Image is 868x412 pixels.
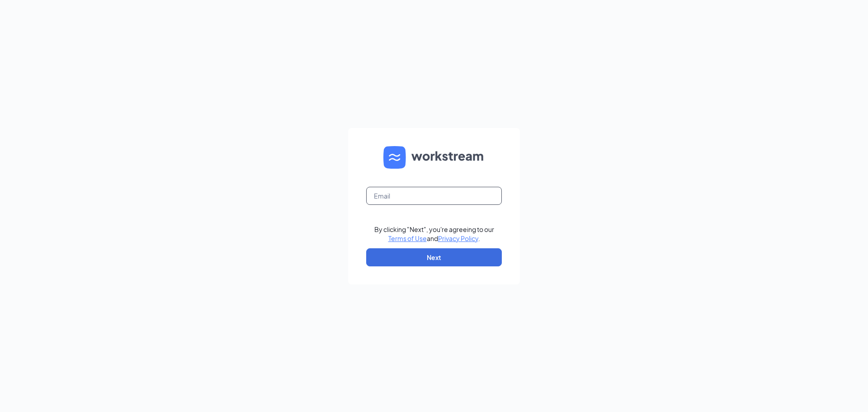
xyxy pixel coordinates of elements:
[438,234,478,242] a: Privacy Policy
[374,225,494,243] div: By clicking "Next", you're agreeing to our and .
[366,248,502,266] button: Next
[383,146,485,169] img: WS logo and Workstream text
[366,187,502,205] input: Email
[388,234,427,242] a: Terms of Use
